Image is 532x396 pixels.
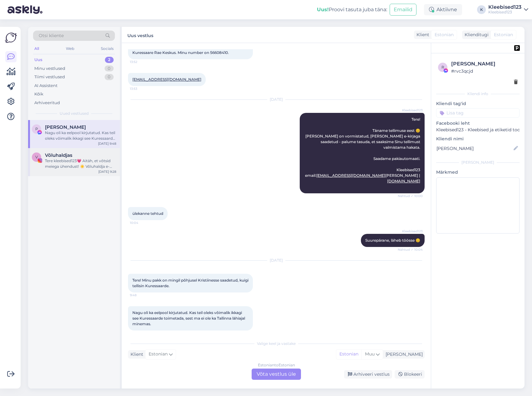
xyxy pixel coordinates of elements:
[451,60,518,68] div: [PERSON_NAME]
[436,145,512,152] input: Lisa nimi
[424,4,462,15] div: Aktiivne
[395,370,425,379] div: Blokeeri
[130,293,153,297] span: 9:48
[130,220,153,225] span: 10:04
[5,32,17,44] img: Askly Logo
[39,32,64,39] span: Otsi kliente
[451,68,518,75] div: # rvc3qcjd
[436,127,520,133] p: Kleebised123 - Kleebised ja etiketid toodetele ning kleebised autodele.
[435,31,454,38] span: Estonian
[317,6,387,13] div: Proovi tasuta juba täna:
[441,65,444,70] span: r
[488,5,528,15] a: Kleebised123Kleebised123
[128,258,425,263] div: [DATE]
[336,350,362,359] div: Estonian
[132,77,201,82] a: [EMAIL_ADDRESS][DOMAIN_NAME]
[127,31,153,39] label: Uus vestlus
[105,74,114,80] div: 0
[488,5,521,10] div: Kleebised123
[105,57,114,63] div: 2
[35,127,38,131] span: P
[45,130,116,141] div: Nagu oli ka eelpool kirjutatud. Kas teil oleks võimalik ikkagi see Kuressaarde toimetada, sest ma...
[132,278,249,288] span: Tere! Minu pakk on mingil põhjusel Kristiinesse saadetud, kuigi tellisin Kuressaarde.
[436,136,520,142] p: Kliendi nimi
[34,57,42,63] div: Uus
[33,45,40,53] div: All
[105,65,114,72] div: 0
[414,31,429,38] div: Klient
[477,5,486,14] div: K
[383,351,423,358] div: [PERSON_NAME]
[390,4,416,16] button: Emailid
[344,370,392,379] div: Arhiveeri vestlus
[436,169,520,176] p: Märkmed
[34,83,57,89] div: AI Assistent
[399,229,423,234] span: Kleebised123
[130,331,153,336] span: 9:49
[98,169,116,174] div: [DATE] 9:28
[130,86,153,91] span: 13:53
[436,91,520,97] div: Kliendi info
[132,310,246,326] span: Nagu oli ka eelpool kirjutatud. Kas teil oleks võimalik ikkagi see Kuressaarde toimetada, sest ma...
[65,45,76,53] div: Web
[132,211,163,216] span: ülekanne tehtud
[387,179,420,183] a: [DOMAIN_NAME]
[398,247,423,252] span: Nähtud ✓ 10:04
[100,45,115,53] div: Socials
[35,155,38,159] span: V
[60,111,89,116] span: Uued vestlused
[45,158,116,169] div: Tere kleebised123💗 Aitäh, et võtsid meiega ühendust! ☀️ Võluhaldja e-[PERSON_NAME] tööaeg on esma...
[258,362,295,368] div: Estonian to Estonian
[149,351,168,358] span: Estonian
[130,60,153,64] span: 13:52
[436,120,520,127] p: Facebooki leht
[45,124,86,130] span: Piret Tänav
[128,97,425,102] div: [DATE]
[399,108,423,113] span: Kleebised123
[34,65,65,72] div: Minu vestlused
[436,160,520,165] div: [PERSON_NAME]
[365,351,375,357] span: Muu
[436,100,520,107] p: Kliendi tag'id
[462,31,489,38] div: Klienditugi
[34,91,43,97] div: Kõik
[514,45,520,51] img: pd
[128,341,425,346] div: Valige keel ja vastake
[34,74,65,80] div: Tiimi vestlused
[45,152,72,158] span: Võluhaldjas
[494,31,513,38] span: Estonian
[128,351,143,358] div: Klient
[436,108,520,118] input: Lisa tag
[252,369,301,380] div: Võta vestlus üle
[316,173,385,178] a: [EMAIL_ADDRESS][DOMAIN_NAME]
[488,10,521,15] div: Kleebised123
[34,100,60,106] div: Arhiveeritud
[365,238,420,243] span: Suurepärane, läheb töösse 😊
[317,7,329,12] b: Uus!
[98,141,116,146] div: [DATE] 9:48
[398,194,423,198] span: Nähtud ✓ 10:00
